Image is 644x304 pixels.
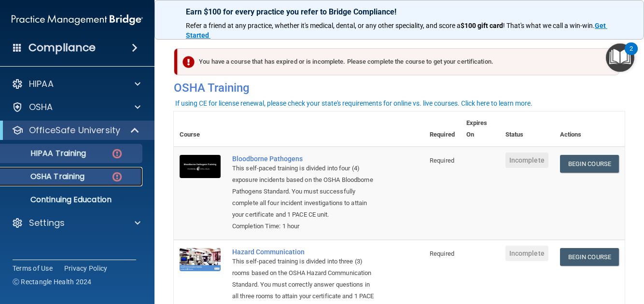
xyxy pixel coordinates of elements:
[560,248,619,266] a: Begin Course
[29,101,53,113] p: OSHA
[232,248,376,256] a: Hazard Communication
[29,217,65,229] p: Settings
[64,263,108,273] a: Privacy Policy
[28,41,96,55] h4: Compliance
[12,10,143,29] img: PMB logo
[6,172,84,181] p: OSHA Training
[186,22,607,39] a: Get Started
[424,111,461,147] th: Required
[232,221,376,232] div: Completion Time: 1 hour
[111,171,123,183] img: danger-circle.6113f641.png
[29,78,54,90] p: HIPAA
[12,124,140,136] a: OfficeSafe University
[461,22,503,29] strong: $100 gift card
[182,56,195,68] img: exclamation-circle-solid-danger.72ef9ffc.png
[12,78,140,90] a: HIPAA
[505,152,548,168] span: Incomplete
[186,7,613,16] p: Earn $100 for every practice you refer to Bridge Compliance!
[111,148,123,160] img: danger-circle.6113f641.png
[174,111,226,147] th: Course
[186,22,461,29] span: Refer a friend at any practice, whether it's medical, dental, or any other speciality, and score a
[174,81,625,95] h4: OSHA Training
[174,98,534,108] button: If using CE for license renewal, please check your state's requirements for online vs. live cours...
[13,263,53,273] a: Terms of Use
[430,250,454,257] span: Required
[6,195,138,205] p: Continuing Education
[430,157,454,164] span: Required
[560,155,619,173] a: Begin Course
[503,22,595,29] span: ! That's what we call a win-win.
[606,43,634,72] button: Open Resource Center, 2 new notifications
[461,111,500,147] th: Expires On
[178,48,619,75] div: You have a course that has expired or is incomplete. Please complete the course to get your certi...
[500,111,554,147] th: Status
[554,111,625,147] th: Actions
[505,246,548,261] span: Incomplete
[29,124,120,136] p: OfficeSafe University
[12,101,140,113] a: OSHA
[6,149,86,158] p: HIPAA Training
[232,163,376,221] div: This self-paced training is divided into four (4) exposure incidents based on the OSHA Bloodborne...
[232,155,376,163] a: Bloodborne Pathogens
[175,100,532,107] div: If using CE for license renewal, please check your state's requirements for online vs. live cours...
[13,277,92,287] span: Ⓒ Rectangle Health 2024
[12,217,140,229] a: Settings
[630,49,633,61] div: 2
